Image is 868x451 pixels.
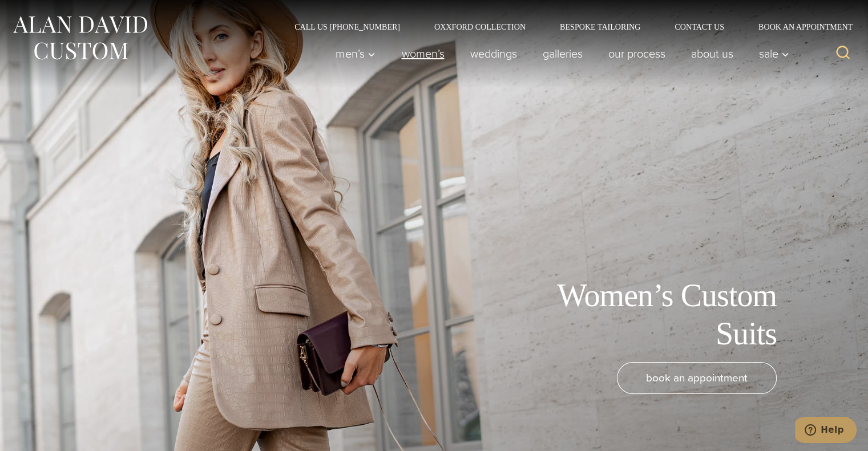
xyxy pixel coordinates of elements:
a: weddings [457,42,530,65]
a: Book an Appointment [741,23,857,31]
nav: Primary Navigation [323,42,796,65]
h1: Women’s Custom Suits [520,277,777,353]
a: book an appointment [617,362,777,394]
a: Oxxford Collection [417,23,543,31]
a: Galleries [530,42,595,65]
span: book an appointment [646,369,748,386]
button: Men’s sub menu toggle [323,42,389,65]
a: About Us [678,42,746,65]
a: Women’s [389,42,457,65]
img: Alan David Custom [11,13,148,63]
a: Bespoke Tailoring [543,23,657,31]
a: Call Us [PHONE_NUMBER] [277,23,417,31]
nav: Secondary Navigation [277,23,857,31]
a: Our Process [595,42,678,65]
iframe: Opens a widget where you can chat to one of our agents [795,417,857,445]
button: View Search Form [829,40,857,67]
a: Contact Us [657,23,741,31]
button: Sale sub menu toggle [746,42,796,65]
